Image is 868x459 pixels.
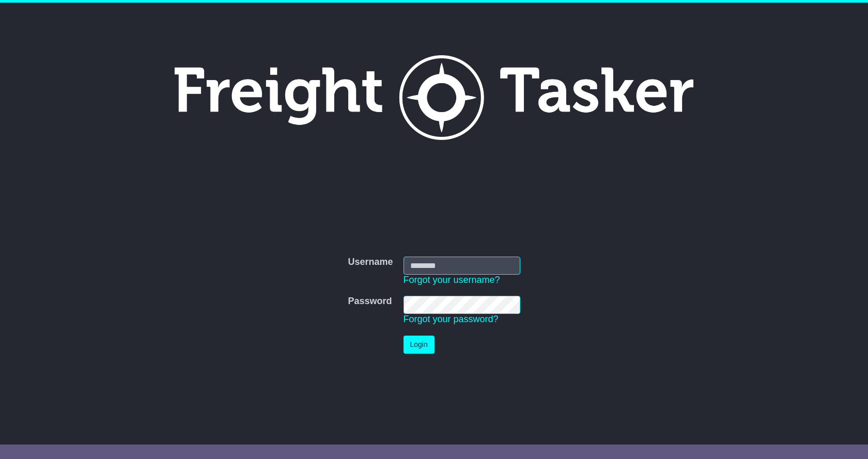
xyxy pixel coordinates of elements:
button: Login [404,336,435,354]
a: Forgot your password? [404,314,499,324]
img: FREIGHT TASKER PTY LTD [175,55,693,140]
a: Forgot your username? [404,275,500,285]
label: Password [348,296,392,307]
label: Username [348,257,393,268]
